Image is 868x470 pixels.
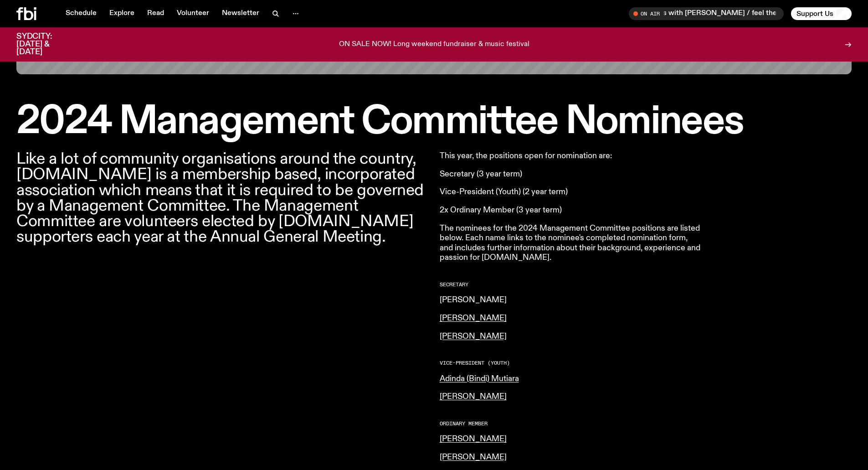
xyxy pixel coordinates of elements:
[791,7,852,20] button: Support Us
[16,33,75,56] h3: SYDCITY: [DATE] & [DATE]
[440,453,507,461] a: [PERSON_NAME]
[216,7,265,20] a: Newsletter
[142,7,169,20] a: Read
[16,103,852,140] h1: 2024 Management Committee Nominees
[440,421,702,426] h2: ORDINARY MEMBER
[440,206,702,216] p: 2x Ordinary Member (3 year term)
[796,10,833,18] span: Support Us
[440,282,702,287] h2: SECRETARY
[440,170,702,180] p: Secretary (3 year term)
[440,314,507,322] a: [PERSON_NAME]
[104,7,140,20] a: Explore
[339,41,529,49] p: ON SALE NOW! Long weekend fundraiser & music festival
[440,435,507,443] a: [PERSON_NAME]
[440,187,702,197] p: Vice-President (Youth) (2 year term)
[440,332,507,341] a: [PERSON_NAME]
[440,393,507,401] a: [PERSON_NAME]
[629,7,784,20] button: On AirMornings with [PERSON_NAME] / feel the phonk
[16,151,429,245] p: Like a lot of community organisations around the country, [DOMAIN_NAME] is a membership based, in...
[60,7,102,20] a: Schedule
[440,296,507,304] a: [PERSON_NAME]
[440,375,519,383] a: Adinda (Bindi) Mutiara
[440,361,702,366] h2: VICE-PRESIDENT (YOUTH)
[171,7,215,20] a: Volunteer
[440,224,702,263] p: The nominees for the 2024 Management Committee positions are listed below. Each name links to the...
[440,151,702,161] p: This year, the positions open for nomination are:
